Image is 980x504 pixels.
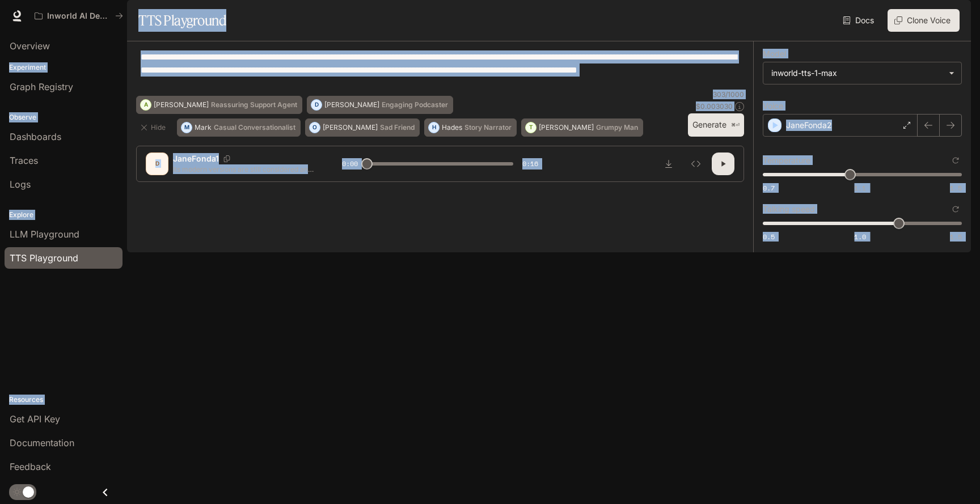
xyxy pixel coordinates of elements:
h1: TTS Playground [138,9,226,32]
span: 0:00 [342,158,358,170]
p: Grumpy Man [596,124,638,131]
p: Hades [442,124,462,131]
button: Hide [136,118,172,137]
p: JaneFonda2 [786,120,832,131]
span: 1.1 [854,183,866,193]
p: Casual Conversationalist [214,124,295,131]
button: O[PERSON_NAME]Sad Friend [305,118,420,137]
div: inworld-tts-1-max [771,67,943,79]
p: Voice [763,102,783,110]
p: Sad Friend [380,124,415,131]
button: Reset to default [949,154,962,167]
p: [PERSON_NAME] [323,124,378,131]
p: Temperature [763,156,810,164]
span: 0.7 [763,183,775,193]
p: Mark [195,124,212,131]
p: Its modern versions are still considered an excellent option for concealed carry. Its fame skyroc... [173,164,315,174]
div: D [311,96,322,114]
p: Reassuring Support Agent [211,101,297,108]
p: Inworld AI Demos [47,11,111,21]
button: Clone Voice [888,9,960,32]
div: T [526,118,536,137]
a: Docs [840,9,878,32]
button: D[PERSON_NAME]Engaging Podcaster [307,96,453,114]
button: Generate⌘⏎ [688,113,744,137]
p: Engaging Podcaster [382,101,448,108]
div: H [429,118,439,137]
button: Reset to default [949,203,962,215]
p: Story Narrator [464,124,512,131]
p: $ 0.003030 [696,101,733,111]
p: [PERSON_NAME] [324,101,379,108]
span: 1.0 [854,232,866,242]
p: ⌘⏎ [731,122,740,129]
button: Download audio [657,153,680,175]
button: Copy Voice ID [219,155,235,162]
p: JaneFonda1 [173,153,219,164]
button: A[PERSON_NAME]Reassuring Support Agent [136,96,302,114]
button: MMarkCasual Conversationalist [177,118,301,137]
span: 0:16 [522,158,538,170]
div: D [148,155,166,173]
div: A [141,96,151,114]
span: 0.5 [763,232,775,242]
button: T[PERSON_NAME]Grumpy Man [521,118,643,137]
div: M [181,118,192,137]
p: Model [763,50,786,58]
button: Inspect [685,153,707,175]
span: 1.5 [950,183,962,193]
p: Talking speed [763,205,815,213]
div: O [310,118,320,137]
p: [PERSON_NAME] [539,124,594,131]
span: 1.5 [950,232,962,242]
button: All workspaces [29,5,128,27]
button: HHadesStory Narrator [424,118,517,137]
p: 303 / 1000 [713,90,744,99]
div: inworld-tts-1-max [763,62,961,84]
p: [PERSON_NAME] [154,101,209,108]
